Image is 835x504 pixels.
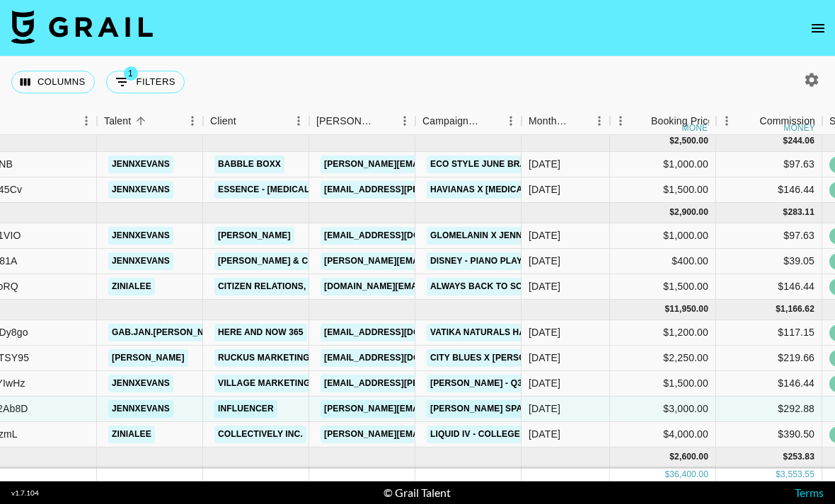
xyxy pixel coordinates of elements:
[321,375,551,392] a: [EMAIL_ADDRESS][PERSON_NAME][DOMAIN_NAME]
[610,422,716,447] div: $4,000.00
[214,375,314,392] a: Village Marketing
[214,349,313,367] a: Ruckus Marketing
[124,66,138,81] span: 1
[427,349,568,367] a: City Blues x [PERSON_NAME]
[321,181,624,199] a: [EMAIL_ADDRESS][PERSON_NAME][PERSON_NAME][DOMAIN_NAME]
[610,397,716,422] div: $3,000.00
[804,14,832,42] button: open drawer
[610,110,631,131] button: Menu
[716,397,822,422] div: $292.88
[783,124,815,132] div: money
[108,324,229,341] a: gab.jan.[PERSON_NAME]
[415,107,522,135] div: Campaign (Type)
[422,107,480,135] div: Campaign (Type)
[674,206,708,218] div: 2,900.00
[788,135,814,147] div: 244.06
[108,278,155,295] a: zinialee
[480,111,500,131] button: Sort
[682,124,714,132] div: money
[427,426,594,443] a: Liquid IV - College Ambassadors
[321,156,551,173] a: [PERSON_NAME][EMAIL_ADDRESS][DOMAIN_NAME]
[427,227,560,245] a: GloMelanin x Jennxevans
[11,71,95,93] button: Select columns
[106,71,185,93] button: Show filters
[669,135,674,147] div: $
[716,152,822,177] div: $97.63
[427,181,562,199] a: Havianas x [MEDICAL_DATA]
[214,227,294,245] a: [PERSON_NAME]
[669,469,708,481] div: 36,400.00
[529,351,560,365] div: Sep '25
[214,400,277,418] a: Influencer
[716,249,822,274] div: $39.05
[76,110,97,131] button: Menu
[11,488,39,498] div: v 1.7.104
[321,349,479,367] a: [EMAIL_ADDRESS][DOMAIN_NAME]
[288,110,309,131] button: Menu
[783,135,788,147] div: $
[674,451,708,463] div: 2,600.00
[716,274,822,300] div: $146.44
[427,375,582,392] a: [PERSON_NAME] - Q3 Story Sets
[309,107,415,135] div: Booker
[631,111,651,131] button: Sort
[108,375,173,392] a: jennxevans
[236,111,256,131] button: Sort
[529,427,560,441] div: Sep '25
[610,371,716,397] div: $1,500.00
[529,254,560,268] div: Aug '25
[214,156,284,173] a: Babble Boxx
[214,181,344,199] a: Essence - [MEDICAL_DATA]
[104,107,131,135] div: Talent
[529,325,560,339] div: Sep '25
[108,426,155,443] a: zinialee
[610,177,716,203] div: $1,500.00
[669,451,674,463] div: $
[108,227,173,245] a: jennxevans
[669,303,708,315] div: 11,950.00
[776,469,781,481] div: $
[781,469,814,481] div: 3,553.55
[529,157,560,171] div: Jul '25
[427,400,582,418] a: [PERSON_NAME] Spade Duo Bag
[182,110,203,131] button: Menu
[788,206,814,218] div: 283.11
[610,346,716,371] div: $2,250.00
[651,107,713,135] div: Booking Price
[759,107,815,135] div: Commission
[214,252,338,270] a: [PERSON_NAME] & Co LLC
[374,111,394,131] button: Sort
[783,451,788,463] div: $
[610,274,716,300] div: $1,500.00
[739,111,759,131] button: Sort
[716,346,822,371] div: $219.66
[716,320,822,346] div: $117.15
[108,181,173,199] a: jennxevans
[321,426,551,443] a: [PERSON_NAME][EMAIL_ADDRESS][DOMAIN_NAME]
[664,469,669,481] div: $
[214,426,306,443] a: Collectively Inc.
[214,324,307,341] a: Here and Now 365
[716,177,822,203] div: $146.44
[716,371,822,397] div: $146.44
[427,252,545,270] a: Disney - Piano Playlist
[610,468,716,493] div: $600.00
[321,278,550,295] a: [DOMAIN_NAME][EMAIL_ADDRESS][DOMAIN_NAME]
[529,402,560,416] div: Sep '25
[522,107,610,135] div: Month Due
[108,400,173,418] a: jennxevans
[529,376,560,390] div: Sep '25
[610,249,716,274] div: $400.00
[11,10,153,44] img: Grail Talent
[529,107,569,135] div: Month Due
[316,107,374,135] div: [PERSON_NAME]
[427,156,593,173] a: ECO Style June Braids Campaign
[795,486,824,499] a: Terms
[781,303,814,315] div: 1,166.62
[214,278,330,295] a: Citizen Relations, Inc.
[569,111,589,131] button: Sort
[669,206,674,218] div: $
[108,349,188,367] a: [PERSON_NAME]
[589,110,610,131] button: Menu
[321,324,479,341] a: [EMAIL_ADDRESS][DOMAIN_NAME]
